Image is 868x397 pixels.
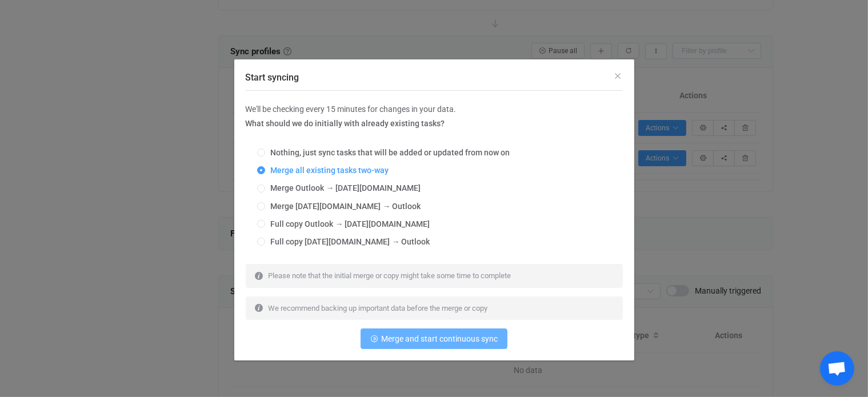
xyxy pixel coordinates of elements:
[265,202,421,211] span: Merge [DATE][DOMAIN_NAME] → Outlook
[246,72,299,83] span: Start syncing
[381,334,498,343] span: Merge and start continuous sync
[361,328,507,349] button: Merge and start continuous sync
[269,271,511,280] span: Please note that the initial merge or copy might take some time to complete
[246,105,457,114] span: We'll be checking every 15 minutes for changes in your data.
[265,183,421,193] span: Merge Outlook → [DATE][DOMAIN_NAME]
[246,119,445,128] span: What should we do initially with already existing tasks?
[265,166,389,175] span: Merge all existing tasks two-way
[820,351,854,386] div: Open chat
[269,304,488,312] span: We recommend backing up important data before the merge or copy
[265,237,430,246] span: Full copy [DATE][DOMAIN_NAME] → Outlook
[614,71,623,82] button: Close
[234,59,634,360] div: Start syncing
[265,148,510,157] span: Nothing, just sync tasks that will be added or updated from now on
[265,219,430,228] span: Full copy Outlook → [DATE][DOMAIN_NAME]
